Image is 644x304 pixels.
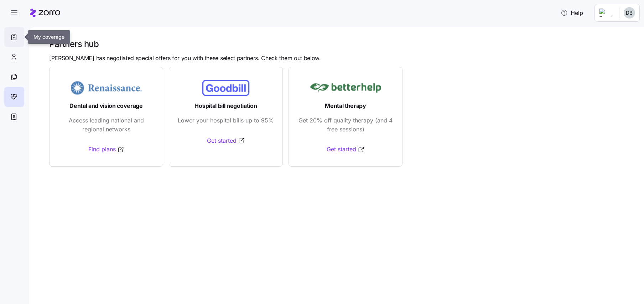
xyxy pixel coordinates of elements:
[58,116,154,134] span: Access leading national and regional networks
[325,101,366,110] span: Mental therapy
[599,9,613,17] img: Employer logo
[194,101,257,110] span: Hospital bill negotiation
[624,7,635,19] img: 076c1c0a657d51e43d9b071f115d3b23
[49,38,634,49] h1: Partners hub
[49,54,321,63] span: [PERSON_NAME] has negotiated special offers for you with these select partners. Check them out be...
[207,136,245,145] a: Get started
[297,116,394,134] span: Get 20% off quality therapy (and 4 free sessions)
[327,145,365,154] a: Get started
[178,116,274,125] span: Lower your hospital bills up to 95%
[555,6,589,20] button: Help
[69,101,143,110] span: Dental and vision coverage
[88,145,124,154] a: Find plans
[561,9,583,17] span: Help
